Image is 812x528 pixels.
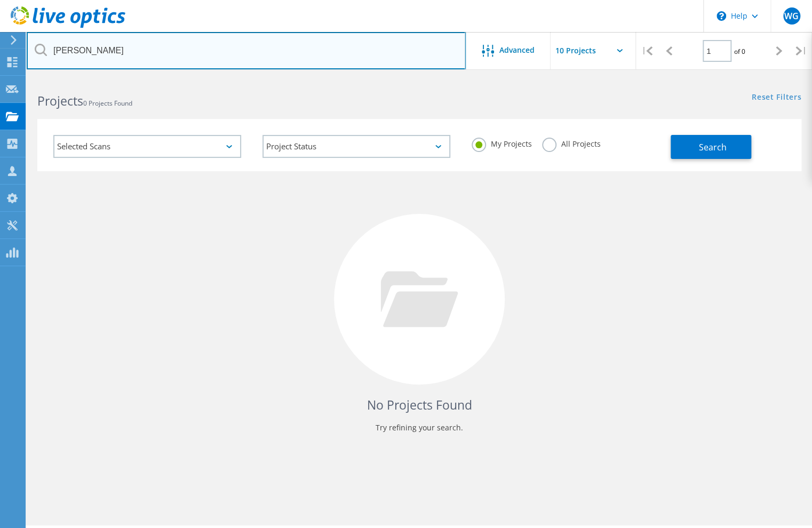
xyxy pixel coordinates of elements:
div: | [636,32,658,70]
button: Search [671,135,751,159]
input: Search projects by name, owner, ID, company, etc [27,32,466,69]
span: of 0 [734,47,745,56]
div: Selected Scans [53,135,241,158]
label: My Projects [472,138,531,148]
b: Projects [37,92,83,109]
span: 0 Projects Found [83,99,132,108]
h4: No Projects Found [48,396,791,414]
svg: \n [717,11,726,21]
div: | [790,32,812,70]
label: All Projects [542,138,600,148]
a: Reset Filters [752,93,801,102]
span: Search [699,141,727,153]
p: Try refining your search. [48,419,791,436]
a: Live Optics Dashboard [11,22,125,30]
span: Advanced [499,46,535,54]
div: Project Status [262,135,450,158]
span: WG [784,12,799,20]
